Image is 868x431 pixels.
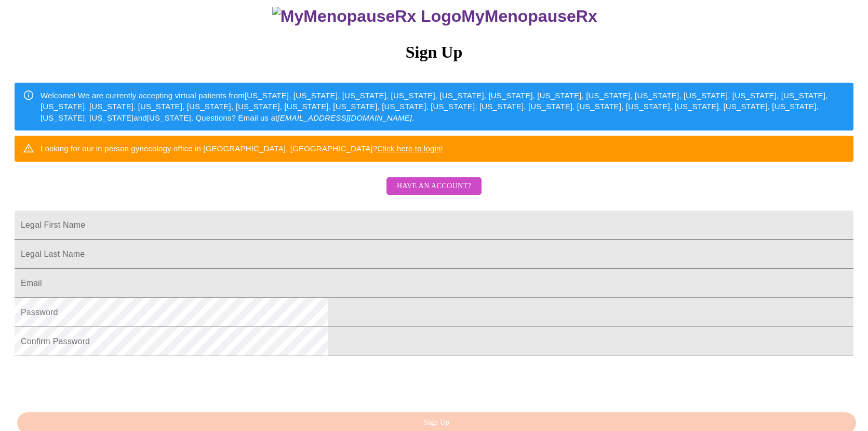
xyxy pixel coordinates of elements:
[15,43,853,62] h3: Sign Up
[41,86,845,127] div: Welcome! We are currently accepting virtual patients from [US_STATE], [US_STATE], [US_STATE], [US...
[397,180,471,193] span: Have an account?
[272,7,461,26] img: MyMenopauseRx Logo
[384,188,484,197] a: Have an account?
[15,361,172,402] iframe: reCAPTCHA
[41,139,443,158] div: Looking for our in person gynecology office in [GEOGRAPHIC_DATA], [GEOGRAPHIC_DATA]?
[277,113,412,122] em: [EMAIL_ADDRESS][DOMAIN_NAME]
[16,7,854,26] h3: MyMenopauseRx
[377,144,443,153] a: Click here to login!
[386,177,482,195] button: Have an account?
